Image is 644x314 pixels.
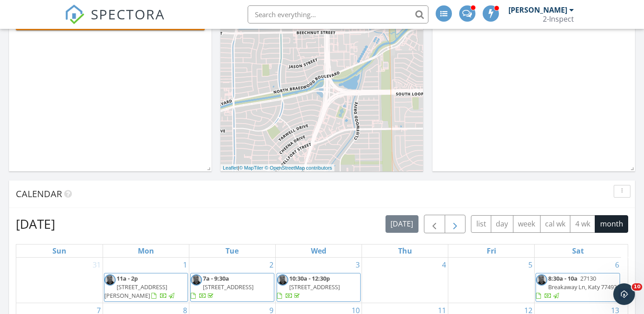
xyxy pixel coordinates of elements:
[191,274,202,286] img: screen_shot_20230324_at_1.56.56_pm.png
[203,283,254,291] span: [STREET_ADDRESS]
[223,165,238,171] a: Leaflet
[491,215,513,233] button: day
[65,12,165,31] a: SPECTORA
[548,274,617,291] span: 27130 Breakaway Ln, Katy 77493
[277,274,340,300] a: 10:30a - 12:30p [STREET_ADDRESS]
[91,258,103,272] a: Go to August 31, 2025
[570,215,595,233] button: 4 wk
[570,245,586,257] a: Saturday
[224,245,240,257] a: Tuesday
[104,274,176,300] a: 11a - 2p [STREET_ADDRESS][PERSON_NAME]
[385,215,418,233] button: [DATE]
[289,274,330,282] span: 10:30a - 12:30p
[513,215,541,233] button: week
[51,245,68,257] a: Sunday
[117,274,138,282] span: 11a - 2p
[16,258,103,303] td: Go to August 31, 2025
[485,245,498,257] a: Friday
[536,273,620,302] a: 8:30a - 10a 27130 Breakaway Ln, Katy 77493
[471,215,491,233] button: list
[104,283,167,300] span: [STREET_ADDRESS][PERSON_NAME]
[548,274,578,282] span: 8:30a - 10a
[136,245,156,257] a: Monday
[632,283,642,291] span: 10
[191,274,254,300] a: 7a - 9:30a [STREET_ADDRESS]
[508,5,567,14] div: [PERSON_NAME]
[103,258,189,303] td: Go to September 1, 2025
[248,5,428,23] input: Search everything...
[536,274,617,300] a: 8:30a - 10a 27130 Breakaway Ln, Katy 77493
[265,165,332,171] a: © OpenStreetMap contributors
[309,245,328,257] a: Wednesday
[424,215,445,233] button: Previous month
[275,258,362,303] td: Go to September 3, 2025
[190,273,274,302] a: 7a - 9:30a [STREET_ADDRESS]
[268,258,275,272] a: Go to September 2, 2025
[189,258,275,303] td: Go to September 2, 2025
[16,188,62,200] span: Calendar
[448,258,535,303] td: Go to September 5, 2025
[221,164,334,172] div: |
[65,5,85,24] img: The Best Home Inspection Software - Spectora
[526,258,534,272] a: Go to September 5, 2025
[613,283,635,305] iframe: Intercom live chat
[595,215,628,233] button: month
[440,258,448,272] a: Go to September 4, 2025
[535,258,621,303] td: Go to September 6, 2025
[613,258,621,272] a: Go to September 6, 2025
[354,258,362,272] a: Go to September 3, 2025
[277,273,361,302] a: 10:30a - 12:30p [STREET_ADDRESS]
[543,14,574,23] div: 2-Inspect
[239,165,263,171] a: © MapTiler
[540,215,571,233] button: cal wk
[396,245,414,257] a: Thursday
[16,215,55,233] h2: [DATE]
[289,283,340,291] span: [STREET_ADDRESS]
[445,215,466,233] button: Next month
[104,274,116,286] img: screen_shot_20230324_at_1.56.56_pm.png
[203,274,229,282] span: 7a - 9:30a
[362,258,448,303] td: Go to September 4, 2025
[104,273,188,302] a: 11a - 2p [STREET_ADDRESS][PERSON_NAME]
[181,258,189,272] a: Go to September 1, 2025
[277,274,288,286] img: screen_shot_20230324_at_1.56.56_pm.png
[536,274,547,286] img: screen_shot_20230324_at_1.56.56_pm.png
[91,5,165,23] span: SPECTORA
